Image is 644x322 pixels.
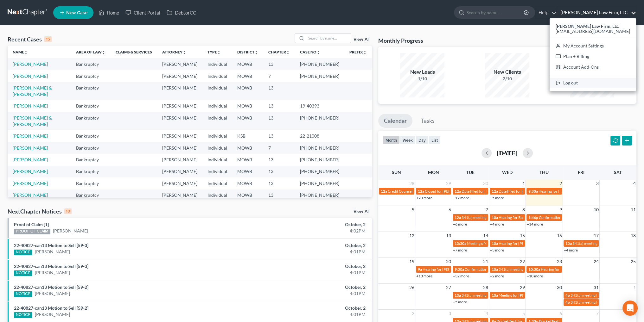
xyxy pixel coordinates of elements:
td: 13 [263,154,295,165]
span: 11 [630,206,636,214]
span: 5 [411,206,415,214]
span: 6 [448,206,452,214]
span: Credit Counseling for [PERSON_NAME] [388,189,454,194]
span: [EMAIL_ADDRESS][DOMAIN_NAME] [556,28,630,34]
div: [PERSON_NAME] Law Firm, LLC [550,18,636,91]
a: [PERSON_NAME] [13,103,48,108]
td: [PHONE_NUMBER] [295,177,344,189]
div: New Clients [485,68,529,76]
a: Log out [550,78,636,89]
td: Individual [202,177,232,189]
a: [PERSON_NAME] [13,157,48,162]
td: MOWB [232,112,263,130]
span: 10 [593,206,599,214]
td: [PHONE_NUMBER] [295,70,344,82]
span: 29 [519,284,526,291]
td: 13 [263,58,295,70]
td: [PERSON_NAME] [157,166,202,177]
span: 1 [633,284,636,291]
a: [PERSON_NAME] [13,181,48,186]
td: Bankruptcy [71,112,111,130]
span: Thu [539,170,549,175]
span: 22 [519,258,526,265]
span: 18 [630,232,636,239]
i: unfold_more [24,51,28,54]
a: +2 more [490,274,504,278]
td: KSB [232,130,263,142]
span: 31 [593,284,599,291]
div: NOTICE [14,312,32,318]
div: 2/10 [485,76,529,82]
a: Home [95,7,122,18]
h3: Monthly Progress [378,37,423,44]
span: 341(a) meeting for [PERSON_NAME] [462,293,523,298]
strong: [PERSON_NAME] Law Firm, LLC [556,23,619,29]
a: +7 more [453,248,467,252]
td: MOWB [232,177,263,189]
td: MOWB [232,58,263,70]
div: October, 2 [252,284,366,290]
a: +5 more [490,195,504,200]
a: [PERSON_NAME] [13,133,48,139]
td: Individual [202,166,232,177]
a: [PERSON_NAME] [13,61,48,67]
td: 13 [263,166,295,177]
div: 1/10 [400,76,444,82]
td: 19-40393 [295,100,344,112]
a: 22-40827-can13 Motion to Sell [59-3] [14,243,88,248]
a: Client Portal [122,7,163,18]
i: unfold_more [182,51,186,54]
td: Bankruptcy [71,58,111,70]
button: month [383,136,400,144]
span: 4p [565,293,570,298]
span: 3 [448,310,452,317]
td: [PERSON_NAME] [157,189,202,201]
td: 13 [263,100,295,112]
a: My Account Settings [550,40,636,51]
span: 2 [411,310,415,317]
td: Individual [202,58,232,70]
div: 4:02PM [252,228,366,234]
span: Confirmation Hearing for [PERSON_NAME] [465,267,537,272]
span: Tue [466,170,475,175]
a: +4 more [490,222,504,226]
a: Typeunfold_more [207,50,221,54]
span: 19 [409,258,415,265]
td: Individual [202,82,232,100]
div: October, 2 [252,242,366,249]
span: 2 [559,180,563,187]
i: unfold_more [316,51,320,54]
span: 4 [485,310,489,317]
td: [PERSON_NAME] [157,100,202,112]
td: Individual [202,70,232,82]
i: unfold_more [254,51,258,54]
a: +10 more [527,274,543,278]
td: 13 [263,112,295,130]
a: [PERSON_NAME] [13,169,48,174]
span: 4p [565,300,570,305]
div: NextChapter Notices [8,207,72,215]
span: 1 [522,180,526,187]
th: Claims & Services [111,46,157,58]
span: 341(a) meeting for [PERSON_NAME] & [PERSON_NAME] [499,267,593,272]
span: 26 [409,284,415,291]
span: 9:30a [455,267,464,272]
span: Fri [578,170,584,175]
span: 17 [593,232,599,239]
a: 22-40827-can13 Motion to Sell [59-2] [14,284,88,290]
td: Bankruptcy [71,166,111,177]
div: October, 2 [252,263,366,269]
a: [PERSON_NAME] & [PERSON_NAME] [13,115,52,127]
span: 25 [630,258,636,265]
td: MOWB [232,70,263,82]
h2: [DATE] [497,150,518,156]
td: Individual [202,100,232,112]
div: PROOF OF CLAIM [14,229,50,234]
span: 6 [559,310,563,317]
span: Date Filed for [PERSON_NAME] [462,189,514,194]
span: 341(a) meeting for Bar K Holdings, LLC [572,241,636,246]
div: 4:01PM [252,249,366,255]
span: 14 [482,232,489,239]
span: 12a [418,189,424,194]
span: 13 [445,232,452,239]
